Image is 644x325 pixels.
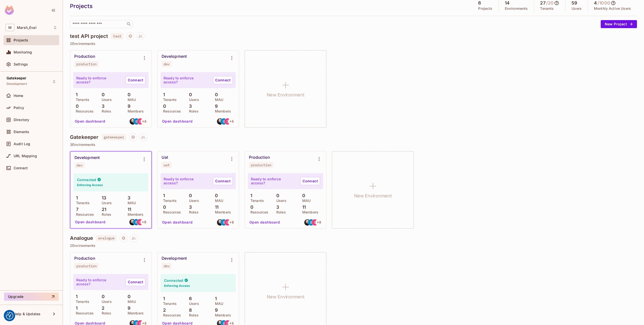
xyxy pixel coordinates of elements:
[230,221,234,224] span: + 8
[186,109,199,113] p: Roles
[14,154,37,158] span: URL Mapping
[14,312,41,316] span: Help & Updates
[99,98,112,102] p: Users
[161,109,181,113] p: Resources
[308,219,314,226] img: ben.read@mmc.com
[14,62,28,66] span: Settings
[300,205,306,210] p: 11
[129,219,136,225] img: thomas@permit.io
[125,311,144,315] p: Members
[70,42,637,46] p: 2 Environments
[212,296,217,301] p: 1
[317,221,321,224] span: + 8
[597,1,610,6] h5: / 1000
[161,199,177,203] p: Tenants
[186,296,192,301] p: 6
[14,38,28,42] span: Projects
[137,219,143,225] img: carla.teixeira@mmc.com
[137,118,143,125] img: carla.teixeira@mmc.com
[227,154,237,164] button: Environment settings
[546,1,554,6] h5: / 20
[73,306,78,311] p: 1
[224,219,231,226] img: carla.teixeira@mmc.com
[594,7,631,11] p: Monthly Active Users
[161,92,165,97] p: 1
[142,321,146,325] span: + 6
[161,98,177,102] p: Tenants
[212,98,223,102] p: MAU
[99,201,112,205] p: Users
[14,130,29,134] span: Elements
[70,143,637,147] p: 3 Environments
[70,134,99,140] h4: Gatekeeper
[227,255,237,265] button: Environment settings
[161,104,166,109] p: 0
[73,300,89,304] p: Tenants
[125,300,136,304] p: MAU
[164,284,190,288] h6: Enforcing Access
[70,244,637,248] p: 2 Environments
[186,104,192,109] p: 3
[126,35,134,39] span: Project settings
[186,199,199,203] p: Users
[120,237,128,241] span: Project settings
[300,177,320,185] a: Connect
[478,1,481,6] h5: 6
[139,53,149,63] button: Environment settings
[73,218,108,226] button: Open dashboard
[99,300,112,304] p: Users
[14,142,30,146] span: Audit Log
[164,62,170,66] div: dev
[161,308,166,313] p: 2
[186,302,199,306] p: Users
[99,104,104,109] p: 3
[162,256,187,261] div: Development
[77,163,83,167] div: dev
[164,177,209,185] p: Ready to enforce access?
[478,7,492,11] p: Projects
[99,306,104,311] p: 2
[300,210,318,214] p: Members
[212,199,223,203] p: MAU
[125,98,136,102] p: MAU
[212,109,231,113] p: Members
[212,193,218,198] p: 0
[164,76,209,84] p: Ready to enforce access?
[160,117,195,125] button: Open dashboard
[221,118,227,125] img: ben.read@mmc.com
[74,155,100,160] div: Development
[17,26,36,30] span: Workspace: Marsh_Eval
[224,118,231,125] img: carla.teixeira@mmc.com
[4,293,59,301] button: Upgrade
[212,308,218,313] p: 9
[125,201,136,205] p: MAU
[99,311,111,315] p: Roles
[73,195,78,200] p: 1
[14,94,23,98] span: Home
[129,136,137,140] span: Project settings
[161,193,165,198] p: 1
[221,219,227,226] img: ben.read@mmc.com
[227,53,237,63] button: Environment settings
[126,278,145,286] a: Connect
[74,256,95,261] div: Production
[601,20,637,28] button: New Project
[139,154,149,164] button: Environment settings
[76,264,97,268] div: production
[212,313,231,317] p: Members
[312,219,318,226] img: carla.teixeira@mmc.com
[14,106,24,110] span: Policy
[99,294,105,299] p: 0
[14,50,32,54] span: Monitoring
[162,54,187,59] div: Development
[354,192,392,200] h1: New Environment
[161,205,166,210] p: 0
[274,193,279,198] p: 0
[186,210,199,214] p: Roles
[217,219,223,226] img: thomas@permit.io
[133,219,139,225] img: ben.read@mmc.com
[125,207,131,212] p: 11
[251,177,296,185] p: Ready to enforce access?
[164,163,170,167] div: uat
[274,205,279,210] p: 3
